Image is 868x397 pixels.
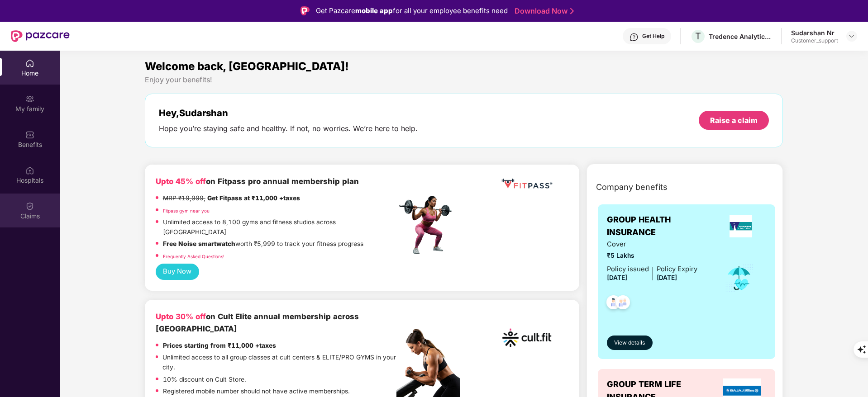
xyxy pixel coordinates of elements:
img: New Pazcare Logo [11,30,70,42]
a: Frequently Asked Questions! [163,254,224,259]
b: on Fitpass pro annual membership plan [156,177,359,186]
img: insurerLogo [730,215,752,237]
div: Hey, Sudarshan [159,108,418,118]
strong: Get Fitpass at ₹11,000 +taxes [207,194,300,202]
div: Get Pazcare for all your employee benefits need [316,5,508,16]
img: Stroke [570,6,574,16]
div: Hope you’re staying safe and healthy. If not, no worries. We’re here to help. [159,124,418,133]
span: Welcome back, [GEOGRAPHIC_DATA]! [145,60,349,73]
a: Fitpass gym near you [163,208,210,213]
img: svg+xml;base64,PHN2ZyB4bWxucz0iaHR0cDovL3d3dy53My5vcmcvMjAwMC9zdmciIHdpZHRoPSI0OC45NDMiIGhlaWdodD... [602,293,625,315]
p: worth ₹5,999 to track your fitness progress [163,239,363,249]
span: Cover [607,239,697,250]
button: View details [607,336,653,350]
img: svg+xml;base64,PHN2ZyBpZD0iQmVuZWZpdHMiIHhtbG5zPSJodHRwOi8vd3d3LnczLm9yZy8yMDAwL3N2ZyIgd2lkdGg9Ij... [25,130,34,139]
p: Registered mobile number should not have active memberships. [163,387,350,397]
span: View details [614,339,645,347]
b: Upto 45% off [156,177,206,186]
div: Customer_support [791,37,838,44]
b: on Cult Elite annual membership across [GEOGRAPHIC_DATA] [156,312,359,333]
div: Get Help [642,33,664,40]
button: Buy Now [156,264,199,280]
img: icon [725,263,754,293]
img: fppp.png [500,175,554,192]
span: GROUP HEALTH INSURANCE [607,213,715,239]
img: svg+xml;base64,PHN2ZyBpZD0iSG9zcGl0YWxzIiB4bWxucz0iaHR0cDovL3d3dy53My5vcmcvMjAwMC9zdmciIHdpZHRoPS... [25,166,34,175]
img: fpp.png [396,194,460,257]
p: 10% discount on Cult Store. [163,375,246,385]
span: T [695,31,701,42]
strong: mobile app [355,6,393,15]
div: Tredence Analytics Solutions Private Limited [709,32,772,41]
p: Unlimited access to all group classes at cult centers & ELITE/PRO GYMS in your city. [162,353,396,372]
img: svg+xml;base64,PHN2ZyBpZD0iQ2xhaW0iIHhtbG5zPSJodHRwOi8vd3d3LnczLm9yZy8yMDAwL3N2ZyIgd2lkdGg9IjIwIi... [25,202,34,211]
span: [DATE] [607,274,627,281]
img: svg+xml;base64,PHN2ZyB3aWR0aD0iMjAiIGhlaWdodD0iMjAiIHZpZXdCb3g9IjAgMCAyMCAyMCIgZmlsbD0ibm9uZSIgeG... [25,95,34,104]
span: [DATE] [657,274,677,281]
img: Logo [300,6,310,15]
del: MRP ₹19,999, [163,194,205,202]
span: Company benefits [596,181,668,194]
a: Download Now [515,6,571,16]
strong: Prices starting from ₹11,000 +taxes [163,342,276,349]
span: ₹5 Lakhs [607,251,697,261]
div: Policy Expiry [657,264,697,274]
img: svg+xml;base64,PHN2ZyB4bWxucz0iaHR0cDovL3d3dy53My5vcmcvMjAwMC9zdmciIHdpZHRoPSI0OC45NDMiIGhlaWdodD... [612,293,634,315]
div: Raise a claim [710,115,758,125]
div: Policy issued [607,264,649,274]
div: Enjoy your benefits! [145,75,783,85]
strong: Free Noise smartwatch [163,240,235,247]
p: Unlimited access to 8,100 gyms and fitness studios across [GEOGRAPHIC_DATA] [163,217,396,237]
div: Sudarshan Nr [791,28,838,37]
img: svg+xml;base64,PHN2ZyBpZD0iSGVscC0zMngzMiIgeG1sbnM9Imh0dHA6Ly93d3cudzMub3JnLzIwMDAvc3ZnIiB3aWR0aD... [630,33,639,42]
img: svg+xml;base64,PHN2ZyBpZD0iSG9tZSIgeG1sbnM9Imh0dHA6Ly93d3cudzMub3JnLzIwMDAvc3ZnIiB3aWR0aD0iMjAiIG... [25,59,34,68]
img: cult.png [500,311,554,365]
b: Upto 30% off [156,312,206,321]
img: svg+xml;base64,PHN2ZyBpZD0iRHJvcGRvd24tMzJ4MzIiIHhtbG5zPSJodHRwOi8vd3d3LnczLm9yZy8yMDAwL3N2ZyIgd2... [848,33,855,40]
